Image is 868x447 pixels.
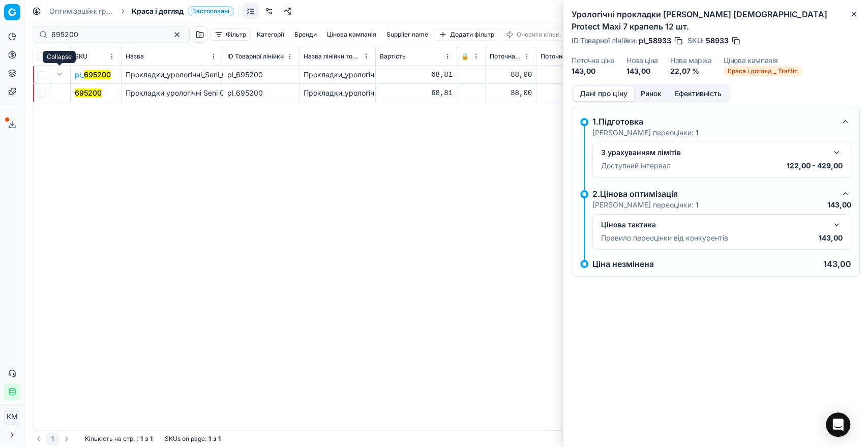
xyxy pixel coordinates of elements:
[53,68,66,80] button: Expand
[601,220,826,230] div: Цінова тактика
[210,28,251,41] button: Фільтр
[572,66,614,76] dd: 143,00
[490,52,522,61] span: Поточна ціна
[227,70,295,80] div: pl_695200
[126,88,292,97] span: Прокладки урологічні Seni Control Normal 15 шт.
[213,435,216,443] strong: з
[165,435,206,443] span: SKUs on page :
[140,435,143,443] strong: 1
[572,57,614,64] dt: Поточна ціна
[304,52,361,61] span: Назва лінійки товарів
[188,6,234,16] span: Застосовані
[61,433,73,445] button: Go to next page
[85,435,135,443] span: Кількість на стр.
[461,52,469,61] span: 🔒
[75,88,102,97] mark: 695200
[541,88,608,98] div: 88,00
[787,161,843,171] p: 122,00 - 429,00
[601,147,826,158] div: З урахуванням лімітів
[75,70,111,80] button: pl_695200
[33,433,45,445] button: Go to previous page
[572,8,860,33] h2: Урологічні прокладки [PERSON_NAME] [DEMOGRAPHIC_DATA] Protect Maxi 7 крапель 12 шт.
[5,409,20,424] span: КM
[724,66,802,76] span: Краса і догляд _ Traffic
[304,88,371,98] div: Прокладки_урологічні_Seni_Control_Normal_15_шт.
[85,435,153,443] div: :
[49,6,234,16] nav: breadcrumb
[126,70,296,79] span: Прокладки_урологічні_Seni_Control_Normal_15_шт.
[592,200,699,210] p: [PERSON_NAME] переоцінки:
[601,161,671,171] p: Доступний інтервал
[687,37,704,44] span: SKU :
[592,115,835,128] div: 1.Підготовка
[826,412,850,437] div: Open Intercom Messenger
[75,70,111,80] span: pl_
[380,70,453,80] div: 68,81
[126,52,144,61] span: Назва
[132,6,234,16] span: Краса і доглядЗастосовані
[84,70,111,79] mark: 695200
[696,200,699,209] strong: 1
[227,52,284,61] span: ID Товарної лінійки
[323,28,380,41] button: Цінова кампанія
[43,51,76,63] div: Collapse
[4,408,20,425] button: КM
[53,50,66,63] button: Expand all
[304,70,371,80] div: Прокладки_урологічні_Seni_Control_Normal_15_шт.
[434,28,499,41] button: Додати фільтр
[132,6,184,16] span: Краса і догляд
[208,435,211,443] strong: 1
[47,433,58,445] button: 1
[51,29,163,40] input: Пошук по SKU або назві
[75,88,102,98] button: 695200
[380,88,453,98] div: 68,81
[490,70,532,80] div: 88,00
[823,260,851,268] p: 143,00
[601,233,728,243] p: Правило переоцінки від конкурентів
[150,435,153,443] strong: 1
[670,66,712,76] dd: 22,07 %
[819,233,843,243] p: 143,00
[227,88,295,98] div: pl_695200
[49,6,114,16] a: Оптимізаційні групи
[572,37,637,44] span: ID Товарної лінійки :
[634,86,668,101] button: Ринок
[501,28,566,41] button: Оновити кільк.
[290,28,321,41] button: Бренди
[573,86,634,101] button: Дані про ціну
[670,57,712,64] dt: Нова маржа
[253,28,288,41] button: Категорії
[592,260,654,268] p: Ціна незмінена
[639,36,671,46] span: pl_58933
[541,52,598,61] span: Поточна промо ціна
[33,433,73,445] nav: pagination
[490,88,532,98] div: 88,00
[380,52,406,61] span: Вартість
[626,57,658,64] dt: Нова ціна
[827,200,851,210] p: 143,00
[382,28,432,41] button: Supplier name
[218,435,221,443] strong: 1
[696,128,699,137] strong: 1
[541,70,608,80] div: 88,00
[668,86,728,101] button: Ефективність
[592,188,835,200] div: 2.Цінова оптимізація
[724,57,802,64] dt: Цінова кампанія
[706,36,729,46] span: 58933
[75,52,87,61] span: SKU
[626,66,658,76] dd: 143,00
[145,435,148,443] strong: з
[592,128,699,138] p: [PERSON_NAME] переоцінки:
